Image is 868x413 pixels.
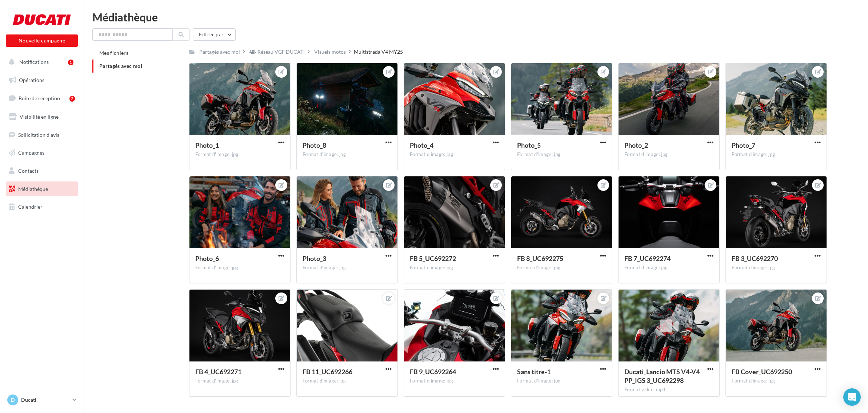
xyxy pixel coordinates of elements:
[68,60,73,65] div: 1
[410,151,499,158] div: Format d'image: jpg
[199,48,240,56] div: Partagés avec moi
[195,151,284,158] div: Format d'image: jpg
[4,127,79,143] a: Sollicitation d'avis
[410,265,499,271] div: Format d'image: jpg
[314,48,346,56] div: Visuels motos
[303,141,326,149] span: Photo_8
[732,368,792,376] span: FB Cover_UC692250
[517,254,563,262] span: FB 8_UC692275
[303,378,392,384] div: Format d'image: jpg
[4,163,79,179] a: Contacts
[517,378,606,384] div: Format d'image: jpg
[18,204,43,210] span: Calendrier
[19,77,44,83] span: Opérations
[410,368,456,376] span: FB 9_UC692264
[19,59,49,65] span: Notifications
[4,145,79,160] a: Campagnes
[624,368,700,384] span: Ducati_Lancio MTS V4-V4 PP_IGS 3_UC692298
[195,378,284,384] div: Format d'image: jpg
[410,141,433,149] span: Photo_4
[193,28,236,41] button: Filtrer par
[18,186,48,192] span: Médiathèque
[4,199,79,214] a: Calendrier
[517,141,541,149] span: Photo_5
[732,151,821,158] div: Format d'image: jpg
[69,96,75,102] div: 2
[410,378,499,384] div: Format d'image: jpg
[4,54,76,70] button: Notifications 1
[624,141,648,149] span: Photo_2
[4,90,79,106] a: Boîte de réception2
[18,150,44,156] span: Campagnes
[195,254,219,262] span: Photo_6
[99,63,142,69] span: Partagés avec moi
[19,95,60,101] span: Boîte de réception
[21,396,69,404] p: Ducati
[6,34,78,47] button: Nouvelle campagne
[517,151,606,158] div: Format d'image: jpg
[732,265,821,271] div: Format d'image: jpg
[624,387,713,393] div: Format video: mp4
[195,368,241,376] span: FB 4_UC692271
[624,254,671,262] span: FB 7_UC692274
[195,141,219,149] span: Photo_1
[624,265,713,271] div: Format d'image: jpg
[303,254,326,262] span: Photo_3
[99,50,128,56] span: Mes fichiers
[20,114,59,120] span: Visibilité en ligne
[732,254,778,262] span: FB 3_UC692270
[517,265,606,271] div: Format d'image: jpg
[4,181,79,197] a: Médiathèque
[303,151,392,158] div: Format d'image: jpg
[624,151,713,158] div: Format d'image: jpg
[4,73,79,88] a: Opérations
[732,378,821,384] div: Format d'image: jpg
[732,141,755,149] span: Photo_7
[410,254,456,262] span: FB 5_UC692272
[195,265,284,271] div: Format d'image: jpg
[843,388,861,406] div: Open Intercom Messenger
[303,265,392,271] div: Format d'image: jpg
[354,48,403,56] div: Multistrada V4 MY25
[257,48,305,56] div: Réseau VGF DUCATI
[303,368,352,376] span: FB 11_UC692266
[18,131,59,138] span: Sollicitation d'avis
[92,12,859,23] div: Médiathèque
[6,393,78,407] a: D Ducati
[517,368,551,376] span: Sans titre-1
[11,396,15,404] span: D
[4,109,79,124] a: Visibilité en ligne
[18,168,39,174] span: Contacts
